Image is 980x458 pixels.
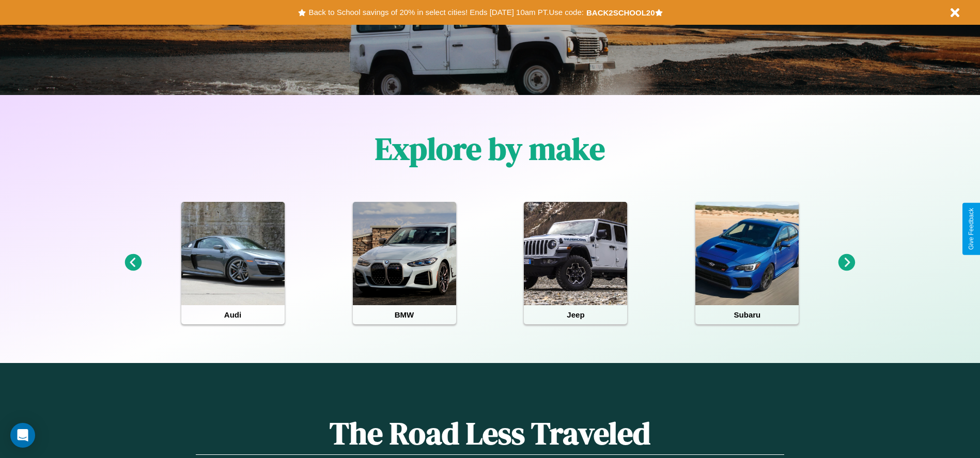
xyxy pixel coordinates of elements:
h4: Subaru [695,305,799,324]
h4: BMW [353,305,456,324]
button: Back to School savings of 20% in select cities! Ends [DATE] 10am PT.Use code: [306,5,586,20]
div: Give Feedback [968,208,975,250]
b: BACK2SCHOOL20 [586,8,655,17]
div: Open Intercom Messenger [10,423,35,448]
h4: Jeep [524,305,627,324]
h1: Explore by make [375,128,605,170]
h4: Audi [181,305,285,324]
h1: The Road Less Traveled [196,412,784,455]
